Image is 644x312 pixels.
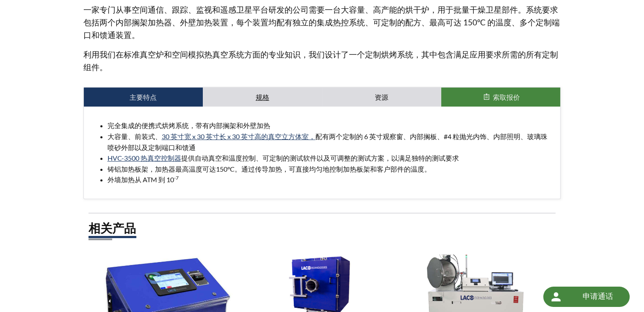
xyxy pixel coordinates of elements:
[108,165,431,173] font: 铸铝加热板架，加热器最高温度可达150°C。通过传导加热，可直接均匀地控制加热板架和客户部件的温度。
[441,88,560,107] button: 索取报价
[83,49,558,72] font: 利用我们在标准真空炉和空间模拟热真空系统方面的专业知识，我们设计了一个定制烘烤系统，其中包含满足应用要求所需的所有定制组件。
[130,93,157,101] font: 主要特点
[84,88,203,107] a: 主要特点
[543,287,630,307] div: 申请通话
[256,93,269,101] font: 规格
[582,291,613,301] font: 申请通话
[162,132,315,140] a: 30 英寸宽 x 30 英寸长 x 30 英寸高的真空立方体室，
[108,175,174,183] font: 外墙加热从 ATM 到 10
[108,132,547,151] font: 配有两个定制的 6 英寸观察窗、内部搁板、#4 粒抛光内饰、内部照明、玻璃珠喷砂外部以及定制端口和馈通
[83,5,560,40] font: 一家专门从事空间通信、跟踪、监视和遥感卫星平台研发的公司需要一台大容量、高产能的烘干炉，用于批量干燥卫星部件。系统要求包括两个内部搁架加热器、外壁加热装置，每个装置均配有独立的集成热控系统、可定...
[549,290,563,304] img: 圆形按钮
[108,121,270,129] font: 完全集成的便携式烘烤系统，带有内部搁架和外壁加热
[108,132,162,140] font: 大容量、前装式、
[174,175,179,181] font: -7
[375,93,388,101] font: 资源
[203,88,322,107] a: 规格
[493,93,520,101] font: 索取报价
[322,88,441,107] a: 资源
[88,221,136,235] font: 相关产品
[181,154,459,162] font: 提供自动真空和温度控制、可定制的测试软件以及可调整的测试方案，以满足独特的测试要求
[108,154,181,162] a: HVC-3500 热真空控制器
